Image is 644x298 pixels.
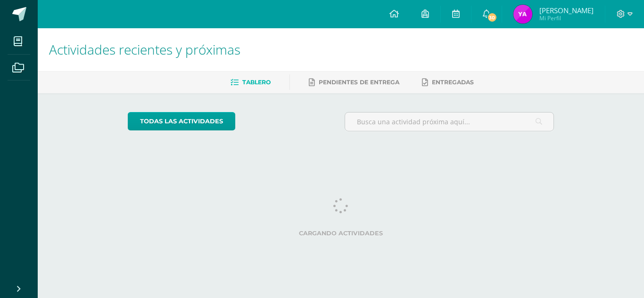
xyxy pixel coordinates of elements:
[513,5,532,24] img: a6afdc9d00cfefa793b5be9037cb8e16.png
[487,12,497,23] span: 30
[539,6,594,15] span: [PERSON_NAME]
[345,113,554,131] input: Busca una actividad próxima aquí...
[231,75,271,90] a: Tablero
[242,79,271,86] span: Tablero
[49,40,240,58] span: Actividades recientes y próximas
[319,79,399,86] span: Pendientes de entrega
[422,75,474,90] a: Entregadas
[309,75,399,90] a: Pendientes de entrega
[432,79,474,86] span: Entregadas
[539,14,594,22] span: Mi Perfil
[128,230,554,237] label: Cargando actividades
[128,112,235,130] a: todas las Actividades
